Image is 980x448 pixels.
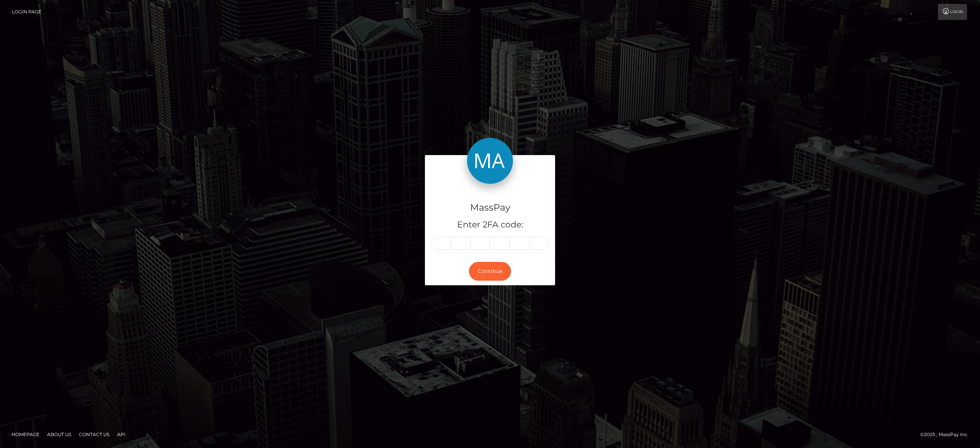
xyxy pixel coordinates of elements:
a: Login [938,4,967,20]
a: Contact Us [76,428,113,440]
div: © 2025 , MassPay Inc. [920,430,974,439]
button: Continue [469,262,511,281]
img: MassPay [467,138,513,184]
a: Login Page [12,4,41,20]
a: API [114,428,129,440]
a: About Us [44,428,74,440]
h5: Enter 2FA code: [431,219,549,231]
a: Homepage [8,428,42,440]
h4: MassPay [431,201,549,214]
